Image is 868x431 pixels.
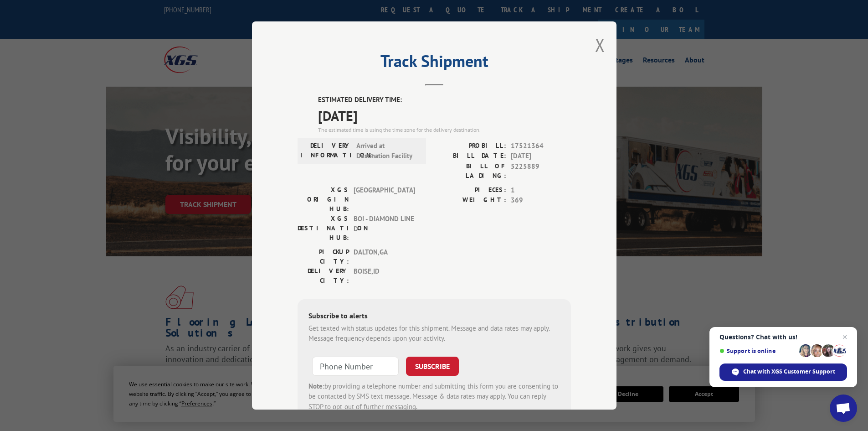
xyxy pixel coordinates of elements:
[312,357,399,376] input: Phone Number
[354,247,415,266] span: DALTON , GA
[719,333,847,341] span: Questions? Chat with us!
[318,126,571,134] div: The estimated time is using the time zone for the delivery destination.
[511,195,571,206] span: 369
[434,141,506,151] label: PROBILL:
[511,185,571,196] span: 1
[300,141,352,161] label: DELIVERY INFORMATION:
[318,95,571,105] label: ESTIMATED DELIVERY TIME:
[298,55,571,72] h2: Track Shipment
[356,141,418,161] span: Arrived at Destination Facility
[308,310,560,323] div: Subscribe to alerts
[434,185,506,196] label: PIECES:
[511,141,571,151] span: 17521364
[298,266,349,286] label: DELIVERY CITY:
[354,214,415,243] span: BOI - DIAMOND LINE D
[434,161,506,181] label: BILL OF LADING:
[308,382,324,390] strong: Note:
[308,381,560,412] div: by providing a telephone number and submitting this form you are consenting to be contacted by SM...
[308,323,560,344] div: Get texted with status updates for this shipment. Message and data rates may apply. Message frequ...
[595,33,605,57] button: Close modal
[354,185,415,214] span: [GEOGRAPHIC_DATA]
[719,363,847,381] div: Chat with XGS Customer Support
[839,332,850,343] span: Close chat
[830,395,857,422] div: Open chat
[434,195,506,206] label: WEIGHT:
[298,185,349,214] label: XGS ORIGIN HUB:
[434,151,506,161] label: BILL DATE:
[298,247,349,266] label: PICKUP CITY:
[743,368,835,376] span: Chat with XGS Customer Support
[511,151,571,161] span: [DATE]
[354,266,415,286] span: BOISE , ID
[511,161,571,181] span: 5225889
[318,105,571,126] span: [DATE]
[298,214,349,243] label: XGS DESTINATION HUB:
[719,348,796,354] span: Support is online
[406,357,459,376] button: SUBSCRIBE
